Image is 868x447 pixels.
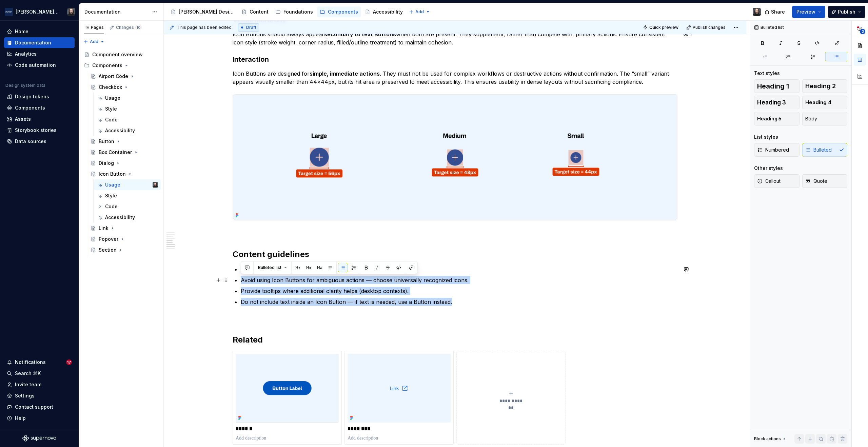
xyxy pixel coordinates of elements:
[828,6,865,18] button: Publish
[233,94,677,220] img: c3ec505c-9687-4aa1-a3f9-8581f427bce4.png
[15,370,41,377] div: Search ⌘K
[4,125,75,136] a: Storybook stories
[757,147,789,153] span: Numbered
[15,404,53,410] div: Contact support
[90,39,98,44] span: Add
[88,136,161,147] a: Button
[135,25,142,30] span: 10
[15,381,41,388] div: Invite team
[4,413,75,424] button: Help
[415,9,424,15] span: Add
[4,368,75,379] button: Search ⌘K
[94,93,161,103] a: Usage
[105,95,120,101] div: Usage
[105,203,118,210] div: Code
[116,25,142,30] div: Changes
[233,55,677,64] h3: Interaction
[84,25,104,30] div: Pages
[66,359,72,365] span: 17
[168,6,237,17] a: [PERSON_NAME] Design
[88,147,161,158] a: Box Container
[4,48,75,59] a: Analytics
[860,29,865,34] span: 2
[233,334,677,345] h2: Related
[684,23,729,32] button: Publish changes
[757,178,781,184] span: Callout
[99,236,118,242] div: Popover
[250,8,269,15] div: Content
[754,112,800,125] button: Heading 5
[15,93,49,100] div: Design tokens
[179,8,235,15] div: [PERSON_NAME] Design
[99,225,108,232] div: Link
[802,112,848,125] button: Body
[99,149,132,156] div: Box Container
[241,287,677,295] p: Provide tooltips where additional clarity helps (desktop contexts).
[88,223,161,234] a: Link
[4,402,75,412] button: Contact support
[233,30,677,46] p: Icon Buttons should always appear when both are present. They supplement, rather than compete wit...
[1,4,77,19] button: [PERSON_NAME] AirlinesTeunis Vorsteveld
[362,6,406,17] a: Accessibility
[67,8,75,16] img: Teunis Vorsteveld
[5,8,13,16] img: f0306bc8-3074-41fb-b11c-7d2e8671d5eb.png
[4,26,75,37] a: Home
[94,212,161,223] a: Accessibility
[94,201,161,212] a: Code
[241,298,677,306] p: Do not include text inside an Icon Button — if text is needed, use a Button instead.
[15,359,46,366] div: Notifications
[94,114,161,125] a: Code
[754,434,787,444] div: Block actions
[15,392,35,399] div: Settings
[15,28,28,35] div: Home
[105,192,117,199] div: Style
[88,234,161,245] a: Popover
[283,8,313,15] div: Foundations
[22,435,56,442] svg: Supernova Logo
[15,116,31,122] div: Assets
[4,390,75,401] a: Settings
[761,6,789,18] button: Share
[4,357,75,368] button: Notifications17
[754,143,800,157] button: Numbered
[88,158,161,169] a: Dialog
[99,138,114,145] div: Button
[81,60,161,71] div: Components
[805,178,827,184] span: Quote
[92,62,122,69] div: Components
[105,127,135,134] div: Accessibility
[754,70,780,77] div: Text styles
[15,104,45,111] div: Components
[757,115,782,122] span: Heading 5
[348,354,451,423] img: 569927af-905a-4420-a04b-16984ade85ae.png
[805,83,836,90] span: Heading 2
[4,136,75,147] a: Data sources
[233,70,677,86] p: Icon Buttons are designed for . They must not be used for complex workflows or destructive action...
[324,31,396,38] strong: secondary to text Buttons
[4,37,75,48] a: Documentation
[88,245,161,255] a: Section
[753,8,761,16] img: Teunis Vorsteveld
[94,179,161,190] a: UsageTeunis Vorsteveld
[99,247,117,253] div: Section
[754,134,778,140] div: List styles
[4,91,75,102] a: Design tokens
[94,103,161,114] a: Style
[177,25,233,30] span: This page has been edited.
[15,51,37,57] div: Analytics
[805,99,831,106] span: Heading 4
[641,23,682,32] button: Quick preview
[754,79,800,93] button: Heading 1
[5,83,45,88] div: Design system data
[757,99,786,106] span: Heading 3
[153,182,158,188] img: Teunis Vorsteveld
[99,160,114,167] div: Dialog
[796,8,815,15] span: Preview
[802,79,848,93] button: Heading 2
[15,127,57,134] div: Storybook stories
[16,8,59,15] div: [PERSON_NAME] Airlines
[99,84,122,91] div: Checkbox
[757,83,789,90] span: Heading 1
[81,49,161,255] div: Page tree
[168,5,406,19] div: Page tree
